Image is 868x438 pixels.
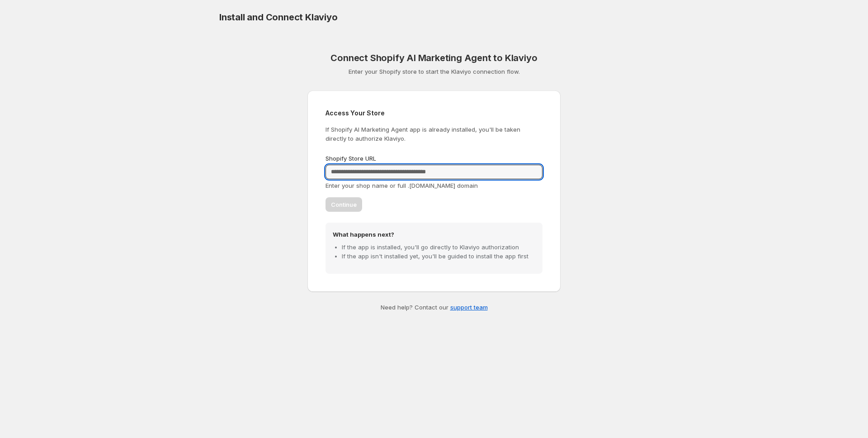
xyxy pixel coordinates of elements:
h1: Connect Shopify AI Marketing Agent to Klaviyo [307,52,561,63]
strong: What happens next? [333,231,394,238]
p: Need help? Contact our [307,303,561,312]
span: Enter your shop name or full .[DOMAIN_NAME] domain [325,182,478,189]
span: Shopify Store URL [325,155,376,162]
p: Enter your Shopify store to start the Klaviyo connection flow. [307,67,561,76]
p: If Shopify AI Marketing Agent app is already installed, you'll be taken directly to authorize Kla... [325,125,542,143]
a: support team [450,304,488,311]
li: If the app isn't installed yet, you'll be guided to install the app first [342,252,535,261]
li: If the app is installed, you'll go directly to Klaviyo authorization [342,243,535,252]
h2: Access Your Store [325,109,542,118]
span: Install and Connect Klaviyo [219,12,338,23]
